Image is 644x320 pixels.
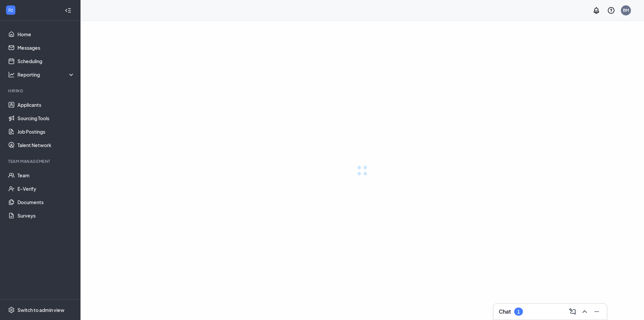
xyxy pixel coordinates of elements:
[17,125,75,138] a: Job Postings
[591,306,601,317] button: Minimize
[17,54,75,68] a: Scheduling
[17,307,64,313] div: Switch to admin view
[17,41,75,54] a: Messages
[7,7,14,13] svg: WorkstreamLogo
[499,308,511,315] h3: Chat
[17,98,75,111] a: Applicants
[17,138,75,152] a: Talent Network
[569,308,577,316] svg: ComposeMessage
[17,28,75,41] a: Home
[17,111,75,125] a: Sourcing Tools
[17,195,75,209] a: Documents
[567,306,577,317] button: ComposeMessage
[8,71,15,78] svg: Analysis
[517,309,520,315] div: 1
[8,88,73,94] div: Hiring
[65,7,71,14] svg: Collapse
[8,158,73,164] div: Team Management
[17,209,75,222] a: Surveys
[8,307,15,313] svg: Settings
[607,6,615,14] svg: QuestionInfo
[17,169,75,182] a: Team
[593,308,601,316] svg: Minimize
[623,7,629,13] div: BM
[581,308,589,316] svg: ChevronUp
[592,6,600,14] svg: Notifications
[17,71,75,78] div: Reporting
[579,306,589,317] button: ChevronUp
[17,182,75,195] a: E-Verify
